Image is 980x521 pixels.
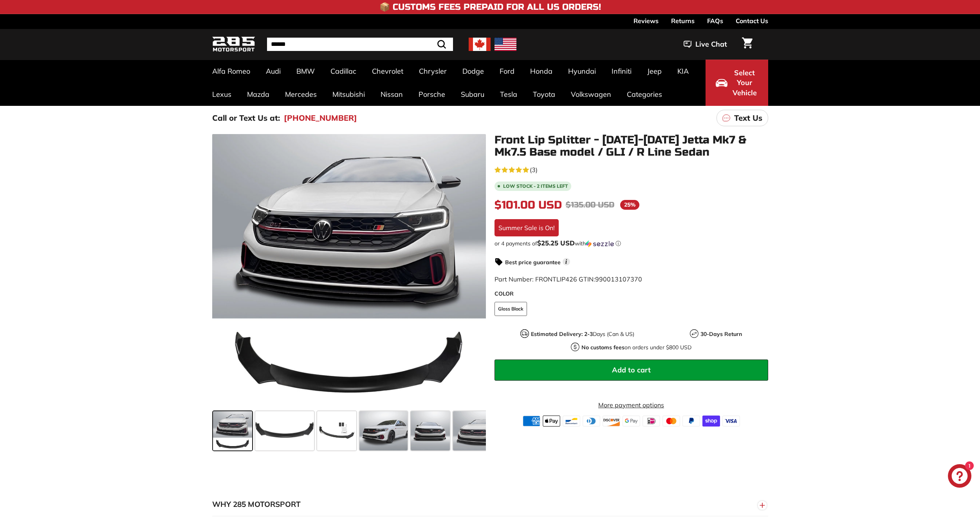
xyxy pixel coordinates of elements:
[523,416,540,427] img: american_express
[603,416,620,427] img: discover
[734,112,762,124] p: Text Us
[495,400,768,410] a: More payment options
[563,416,580,427] img: bancontact
[325,83,373,106] a: Mitsubishi
[581,344,624,351] strong: No customs fees
[560,60,604,83] a: Hyundai
[284,112,357,124] a: [PHONE_NUMBER]
[586,240,614,247] img: Sezzle
[946,464,974,490] inbox-online-store-chat: Shopify online store chat
[707,14,723,27] a: FAQs
[595,275,642,283] span: 990013107370
[583,416,600,427] img: diners_club
[277,83,325,106] a: Mercedes
[505,259,561,266] strong: Best price guarantee
[379,2,601,12] h4: 📦 Customs Fees Prepaid for All US Orders!
[495,164,768,174] a: 5.0 rating (3 votes)
[531,330,593,338] strong: Estimated Delivery: 2-3
[717,110,768,126] a: Text Us
[411,83,453,106] a: Porsche
[495,134,768,158] h1: Front Lip Splitter - [DATE]-[DATE] Jetta Mk7 & Mk7.5 Base model / GLI / R Line Sedan
[639,60,670,83] a: Jeep
[522,60,560,83] a: Honda
[662,416,680,427] img: master
[364,60,411,83] a: Chevrolet
[289,60,323,83] a: BMW
[706,60,768,106] button: Select Your Vehicle
[495,290,768,298] label: COLOR
[525,83,563,106] a: Toyota
[633,14,659,27] a: Reviews
[267,38,453,51] input: Search
[495,198,562,212] span: $101.00 USD
[411,60,455,83] a: Chrysler
[700,330,742,338] strong: 30-Days Return
[373,83,411,106] a: Nissan
[495,219,559,236] div: Summer Sale is On!
[673,34,737,54] button: Live Chat
[702,416,720,427] img: shopify_pay
[695,39,727,49] span: Live Chat
[619,83,670,106] a: Categories
[492,83,525,106] a: Tesla
[581,343,691,352] p: on orders under $800 USD
[537,239,575,247] span: $25.25 USD
[543,416,560,427] img: apple_pay
[722,416,740,427] img: visa
[239,83,277,106] a: Mazda
[495,359,768,381] button: Add to cart
[258,60,289,83] a: Audi
[503,184,568,189] span: Low stock - 2 items left
[323,60,364,83] a: Cadillac
[563,258,570,265] span: i
[212,493,768,516] button: WHY 285 MOTORSPORT
[670,60,697,83] a: KIA
[492,60,522,83] a: Ford
[212,112,280,124] p: Call or Text Us at:
[736,14,768,27] a: Contact Us
[643,416,660,427] img: ideal
[623,416,640,427] img: google_pay
[204,83,239,106] a: Lexus
[620,200,639,210] span: 25%
[531,330,634,338] p: Days (Can & US)
[566,200,614,210] span: $135.00 USD
[530,165,538,174] span: (3)
[612,365,651,374] span: Add to cart
[453,83,492,106] a: Subaru
[204,60,258,83] a: Alfa Romeo
[604,60,639,83] a: Infiniti
[455,60,492,83] a: Dodge
[212,35,255,54] img: Logo_285_Motorsport_areodynamics_components
[737,31,757,58] a: Cart
[682,416,700,427] img: paypal
[495,240,768,247] div: or 4 payments of with
[495,240,768,247] div: or 4 payments of$25.25 USDwithSezzle Click to learn more about Sezzle
[671,14,695,27] a: Returns
[731,68,758,98] span: Select Your Vehicle
[495,275,642,283] span: Part Number: FRONTLIP426 GTIN:
[563,83,619,106] a: Volkswagen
